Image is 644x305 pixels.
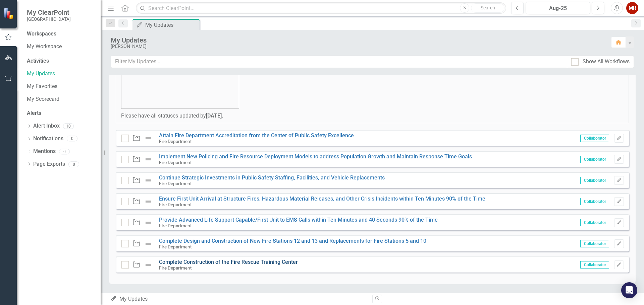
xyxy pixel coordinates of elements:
small: Fire Department [159,265,192,271]
a: My Updates [27,70,94,78]
div: My Updates [111,36,604,44]
span: Collaborator [580,219,609,226]
a: Complete Construction of the Fire Rescue Training Center [159,259,298,265]
button: MR [626,2,638,14]
span: Collaborator [580,156,609,163]
span: Collaborator [580,135,609,142]
small: Fire Department [159,160,192,165]
a: Continue Strategic Investments in Public Safety Staffing, Facilities, and Vehicle Replacements [159,174,385,181]
a: My Favorites [27,83,94,90]
div: Aug-25 [528,4,588,12]
span: Search [481,5,495,10]
div: My Updates [145,21,198,29]
a: Mentions [33,148,56,155]
div: Open Intercom Messenger [621,282,637,298]
button: Aug-25 [526,2,590,14]
div: 0 [59,149,70,154]
a: My Scorecard [27,95,94,103]
small: Fire Department [159,223,192,228]
a: Notifications [33,135,63,143]
small: Fire Department [159,244,192,249]
span: Collaborator [580,198,609,205]
div: 0 [68,161,79,167]
a: Page Exports [33,160,65,168]
a: Complete Design and Construction of New Fire Stations 12 and 13 and Replacements for Fire Station... [159,238,426,244]
a: Alert Inbox [33,122,60,130]
img: Not Defined [144,198,152,206]
input: Filter My Updates... [111,56,567,68]
img: Not Defined [144,240,152,248]
div: 10 [63,123,74,129]
img: mceclip0%20v16.png [121,46,239,109]
div: Show All Workflows [583,58,630,66]
span: Collaborator [580,261,609,269]
div: [PERSON_NAME] [111,44,604,49]
img: Not Defined [144,261,152,269]
a: Implement New Policing and Fire Resource Deployment Models to address Population Growth and Maint... [159,153,472,160]
img: Not Defined [144,134,152,142]
div: My Updates [110,295,367,303]
a: Provide Advanced Life Support Capable/First Unit to EMS Calls within Ten Minutes and 40 Seconds 9... [159,217,438,223]
small: Fire Department [159,202,192,207]
img: Not Defined [144,219,152,227]
img: Not Defined [144,155,152,163]
img: Not Defined [144,176,152,184]
small: Fire Department [159,139,192,144]
img: ClearPoint Strategy [3,8,15,19]
div: Activities [27,57,94,65]
p: Please have all statuses updated by [121,112,624,120]
div: Alerts [27,109,94,117]
a: Attain Fire Department Accreditation from the Center of Public Safety Excellence [159,132,354,139]
div: Workspaces [27,30,56,38]
small: [GEOGRAPHIC_DATA] [27,16,71,22]
a: My Workspace [27,43,94,51]
span: My ClearPoint [27,8,71,16]
button: Search [471,3,504,13]
small: Fire Department [159,181,192,186]
a: Ensure First Unit Arrival at Structure Fires, Hazardous Material Releases, and Other Crisis Incid... [159,196,485,202]
strong: [DATE]. [206,112,223,119]
span: Collaborator [580,177,609,184]
div: 0 [67,136,77,142]
span: Collaborator [580,240,609,247]
input: Search ClearPoint... [136,2,506,14]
